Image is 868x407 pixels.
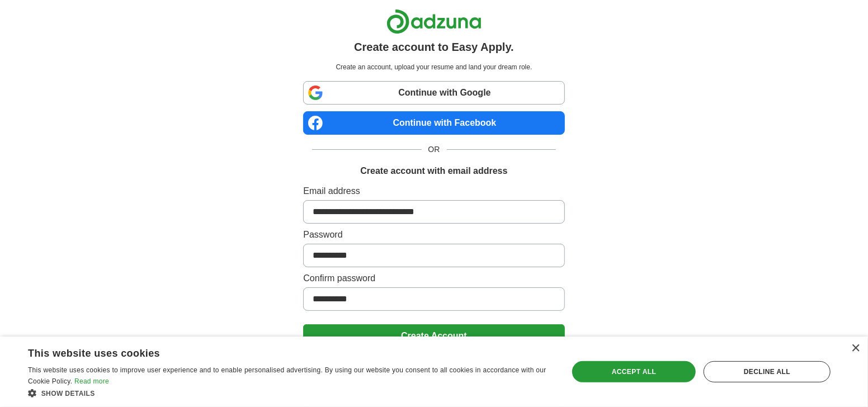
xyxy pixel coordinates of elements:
[303,184,564,198] label: Email address
[303,228,564,242] label: Password
[360,164,507,178] h1: Create account with email address
[386,9,482,34] img: Adzuna logo
[41,390,95,397] span: Show details
[305,62,562,72] p: Create an account, upload your resume and land your dream role.
[28,366,546,385] span: This website uses cookies to improve user experience and to enable personalised advertising. By u...
[422,144,447,155] span: OR
[303,111,564,135] a: Continue with Facebook
[303,272,564,285] label: Confirm password
[704,361,831,382] div: Decline all
[851,344,860,353] div: Close
[572,361,696,382] div: Accept all
[354,39,514,55] h1: Create account to Easy Apply.
[74,377,109,385] a: Read more, opens a new window
[303,81,564,105] a: Continue with Google
[28,387,552,399] div: Show details
[28,343,524,360] div: This website uses cookies
[303,324,564,348] button: Create Account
